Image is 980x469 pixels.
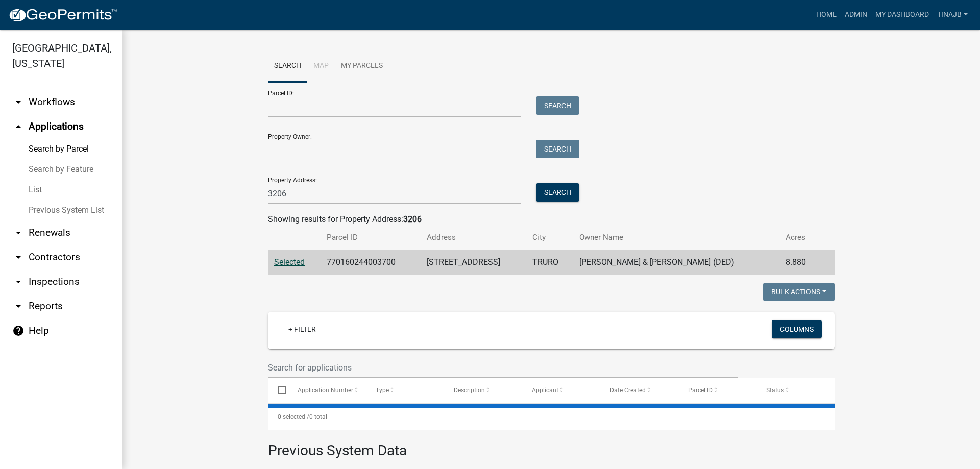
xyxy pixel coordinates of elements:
[12,120,24,133] i: arrow_drop_up
[678,378,756,403] datatable-header-cell: Parcel ID
[536,140,579,158] button: Search
[12,325,24,337] i: help
[12,300,24,312] i: arrow_drop_down
[444,378,522,403] datatable-header-cell: Description
[841,5,871,24] a: Admin
[268,404,835,430] div: 0 total
[812,5,841,24] a: Home
[610,387,646,394] span: Date Created
[522,378,600,403] datatable-header-cell: Applicant
[268,430,835,461] h3: Previous System Data
[763,283,835,301] button: Bulk Actions
[766,387,784,394] span: Status
[688,387,713,394] span: Parcel ID
[779,226,820,250] th: Acres
[12,96,24,108] i: arrow_drop_down
[756,378,835,403] datatable-header-cell: Status
[573,250,779,275] td: [PERSON_NAME] & [PERSON_NAME] (DED)
[321,250,421,275] td: 770160244003700
[365,378,444,403] datatable-header-cell: Type
[600,378,678,403] datatable-header-cell: Date Created
[536,183,579,202] button: Search
[526,250,573,275] td: TRURO
[274,257,305,267] a: Selected
[321,226,421,250] th: Parcel ID
[421,250,526,275] td: [STREET_ADDRESS]
[772,320,822,338] button: Columns
[526,226,573,250] th: City
[12,251,24,263] i: arrow_drop_down
[933,5,972,24] a: Tinajb
[268,378,287,403] datatable-header-cell: Select
[268,213,835,226] div: Showing results for Property Address:
[573,226,779,250] th: Owner Name
[421,226,526,250] th: Address
[403,214,422,224] strong: 3206
[454,387,485,394] span: Description
[871,5,933,24] a: My Dashboard
[280,320,324,338] a: + Filter
[268,357,738,378] input: Search for applications
[335,50,389,83] a: My Parcels
[287,378,365,403] datatable-header-cell: Application Number
[532,387,558,394] span: Applicant
[376,387,389,394] span: Type
[536,96,579,115] button: Search
[298,387,353,394] span: Application Number
[12,276,24,288] i: arrow_drop_down
[268,50,307,83] a: Search
[779,250,820,275] td: 8.880
[278,413,309,421] span: 0 selected /
[12,227,24,239] i: arrow_drop_down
